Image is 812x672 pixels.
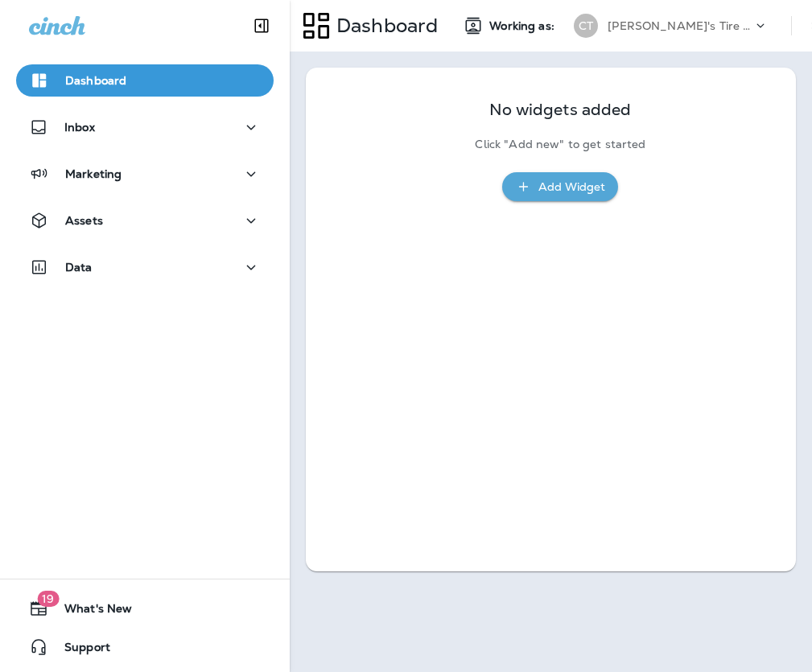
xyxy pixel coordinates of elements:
[574,14,598,38] div: CT
[65,74,126,87] p: Dashboard
[65,261,93,274] p: Data
[489,103,631,117] p: No widgets added
[16,158,274,190] button: Marketing
[502,172,618,202] button: Add Widget
[16,204,274,237] button: Assets
[475,138,645,151] p: Click "Add new" to get started
[37,591,59,607] span: 19
[16,111,274,143] button: Inbox
[65,167,122,180] p: Marketing
[16,251,274,283] button: Data
[16,631,274,663] button: Support
[16,592,274,625] button: 19What's New
[64,121,95,134] p: Inbox
[489,19,558,33] span: Working as:
[538,177,605,197] div: Add Widget
[608,19,752,32] p: [PERSON_NAME]'s Tire & Auto
[239,10,284,42] button: Collapse Sidebar
[48,641,110,660] span: Support
[65,214,103,227] p: Assets
[330,14,438,38] p: Dashboard
[16,64,274,97] button: Dashboard
[48,602,132,621] span: What's New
